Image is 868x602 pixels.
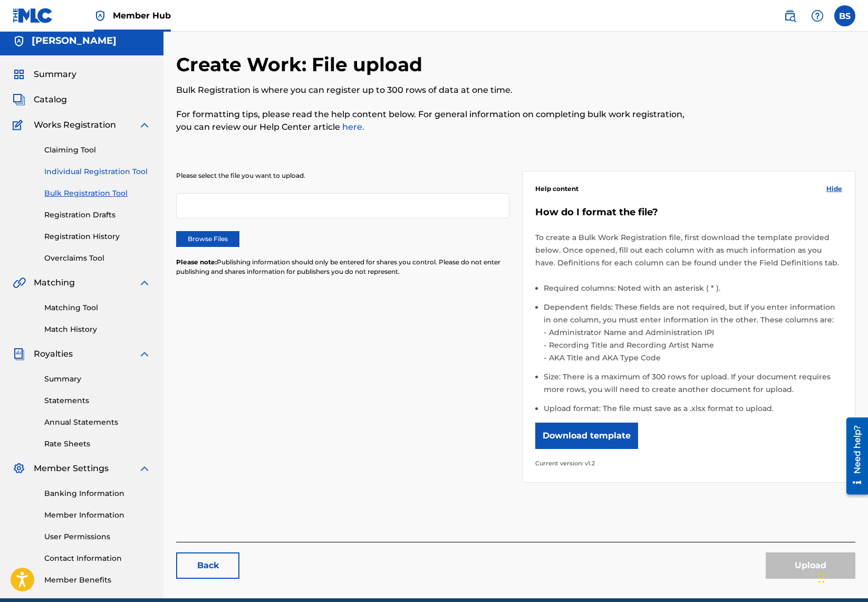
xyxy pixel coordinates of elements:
[44,188,151,199] a: Bulk Registration Tool
[544,370,842,402] li: Size: There is a maximum of 300 rows for upload. If your document requires more rows, you will ne...
[44,302,151,313] a: Matching Tool
[176,257,509,276] p: Publishing information should only be entered for shares you control. Please do not enter publish...
[815,551,868,602] iframe: Chat Widget
[535,423,638,449] button: Download template
[13,8,53,23] img: MLC Logo
[13,68,25,81] img: Summary
[811,9,824,22] img: help
[779,5,801,26] a: Public Search
[176,171,509,180] p: Please select the file you want to upload.
[44,510,151,521] a: Member Information
[535,231,842,269] p: To create a Bulk Work Registration file, first download the template provided below. Once opened,...
[44,417,151,428] a: Annual Statements
[13,462,25,475] img: Member Settings
[34,276,75,289] span: Matching
[34,462,109,475] span: Member Settings
[44,324,151,335] a: Match History
[176,84,699,97] p: Bulk Registration is where you can register up to 300 rows of data at one time.
[535,184,578,194] span: Help content
[138,276,151,289] img: expand
[176,258,217,266] span: Please note:
[44,209,151,221] a: Registration Drafts
[44,553,151,564] a: Contact Information
[784,9,796,22] img: search
[544,402,842,415] li: Upload format: The file must save as a .xlsx format to upload.
[44,395,151,406] a: Statements
[13,93,25,106] img: Catalog
[176,53,428,77] h2: Create Work: File upload
[818,562,825,594] div: Drag
[138,462,151,475] img: expand
[34,93,67,106] span: Catalog
[546,339,842,351] li: Recording Title and Recording Artist Name
[34,68,76,81] span: Summary
[834,5,855,26] div: User Menu
[32,35,117,47] h5: BARRY SEALS
[826,184,842,194] span: Hide
[13,93,67,106] a: CatalogCatalog
[44,488,151,499] a: Banking Information
[546,351,842,364] li: AKA Title and AKA Type Code
[13,35,25,47] img: Accounts
[44,374,151,385] a: Summary
[13,68,76,81] a: SummarySummary
[176,231,239,247] label: Browse Files
[535,206,842,218] h5: How do I format the file?
[44,231,151,242] a: Registration History
[546,326,842,339] li: Administrator Name and Administration IPI
[807,5,828,26] div: Help
[838,413,868,498] iframe: Resource Center
[44,253,151,264] a: Overclaims Tool
[44,531,151,542] a: User Permissions
[544,282,842,301] li: Required columns: Noted with an asterisk ( * ).
[13,276,26,289] img: Matching
[44,575,151,586] a: Member Benefits
[138,348,151,360] img: expand
[535,457,842,470] p: Current version: v1.2
[176,108,699,133] p: For formatting tips, please read the help content below. For general information on completing bu...
[113,9,171,22] span: Member Hub
[138,119,151,131] img: expand
[340,122,364,132] a: here.
[13,348,25,360] img: Royalties
[544,301,842,370] li: Dependent fields: These fields are not required, but if you enter information in one column, you ...
[94,9,107,22] img: Top Rightsholder
[44,145,151,156] a: Claiming Tool
[176,552,239,579] a: Back
[44,166,151,177] a: Individual Registration Tool
[44,438,151,450] a: Rate Sheets
[34,348,73,360] span: Royalties
[34,119,116,131] span: Works Registration
[13,119,26,131] img: Works Registration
